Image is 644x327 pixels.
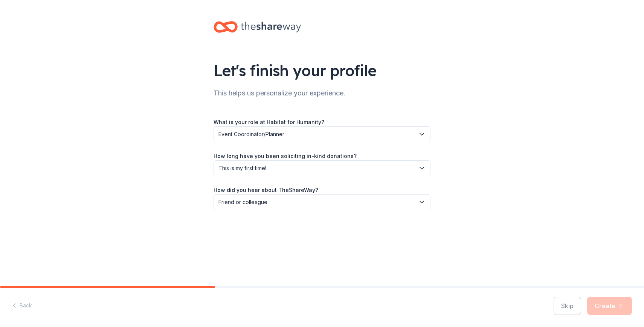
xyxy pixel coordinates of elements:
div: This helps us personalize your experience. [214,87,430,99]
label: What is your role at Habitat for Humanity? [214,118,324,126]
span: Event Coordinator/Planner [218,130,415,139]
span: Friend or colleague [218,198,415,207]
button: This is my first time! [214,160,430,176]
div: Let's finish your profile [214,60,430,81]
label: How did you hear about TheShareWay? [214,186,318,194]
label: How long have you been soliciting in-kind donations? [214,152,357,160]
button: Friend or colleague [214,194,430,210]
button: Event Coordinator/Planner [214,126,430,142]
span: This is my first time! [218,164,415,173]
